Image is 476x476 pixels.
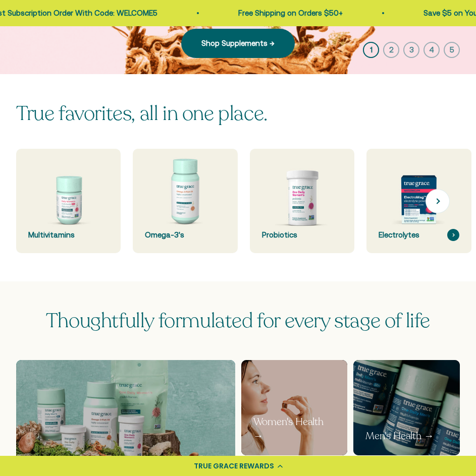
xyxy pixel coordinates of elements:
a: Free Shipping on Orders $50+ [237,9,341,17]
button: 2 [383,42,399,58]
a: Shop Supplements → [181,29,295,58]
a: Omega-3's [133,149,237,253]
button: 4 [424,42,440,58]
button: 3 [403,42,419,58]
div: TRUE GRACE REWARDS [194,461,274,471]
button: 5 [444,42,460,58]
a: True Grace One Daily Men's multivitamin bottles on a blue background Men's Health → [353,360,460,455]
div: Omega-3's [145,229,225,241]
p: Men's Health → [365,429,434,443]
button: 1 [363,42,379,58]
a: Probiotics [250,149,354,253]
div: Multivitamins [28,229,109,241]
split-lines: True favorites, all in one place. [16,100,268,127]
a: Multivitamins [16,149,121,253]
a: Electrolytes [366,149,471,253]
span: Thoughtfully formulated for every stage of life [46,307,430,334]
a: Woman holding a small pill in a pink background Women's Health → [241,360,348,455]
img: Woman holding a small pill in a pink background [241,360,348,455]
p: Women's Health → [253,415,336,443]
div: Electrolytes [379,229,459,241]
img: True Grace One Daily Men's multivitamin bottles on a blue background [353,360,460,455]
div: Probiotics [262,229,342,241]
